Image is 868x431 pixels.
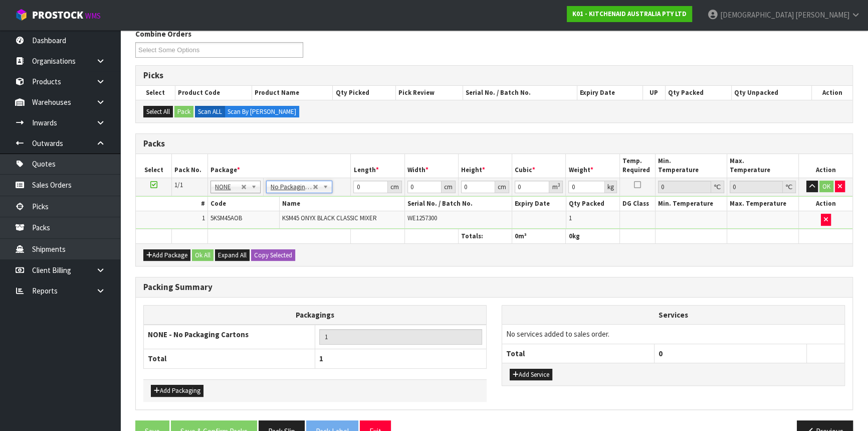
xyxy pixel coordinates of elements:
span: ProStock [32,9,83,22]
button: Add Package [143,249,190,261]
th: Action [799,154,852,178]
th: Name [279,197,404,211]
th: Weight [566,154,619,178]
label: Scan By [PERSON_NAME] [225,106,299,118]
th: Action [811,86,852,100]
label: Scan ALL [195,106,225,118]
th: Length [351,154,404,178]
button: Add Packaging [151,385,203,397]
span: 1 [319,354,323,363]
th: Total [144,349,315,368]
span: KSM45 ONYX BLACK CLASSIC MIXER [282,214,377,222]
span: 0 [568,232,572,240]
th: Qty Packed [566,197,619,211]
strong: NONE - No Packaging Cartons [148,330,249,339]
span: [PERSON_NAME] [795,10,849,20]
th: Packagings [144,305,487,325]
div: cm [388,181,402,193]
div: cm [442,181,456,193]
th: Width [404,154,458,178]
th: Min. Temperature [656,197,727,211]
th: Qty Packed [665,86,731,100]
th: Pack No. [172,154,208,178]
h3: Picks [143,71,845,80]
td: No services added to sales order. [502,325,844,344]
th: Package [207,154,351,178]
th: DG Class [619,197,656,211]
button: OK [819,181,833,193]
span: 1/1 [174,181,183,189]
th: Cubic [512,154,566,178]
span: Expand All [218,251,247,259]
th: Action [799,197,852,211]
label: Combine Orders [135,29,191,39]
th: Code [207,197,279,211]
a: K01 - KITCHENAID AUSTRALIA PTY LTD [567,6,692,22]
h3: Packing Summary [143,282,845,292]
th: Height [458,154,512,178]
span: No Packaging Cartons [271,181,313,193]
button: Copy Selected [251,249,295,261]
span: 1 [202,214,205,222]
th: Max. Temperature [727,197,799,211]
th: Select [136,154,172,178]
th: UP [642,86,665,100]
div: cm [495,181,509,193]
button: Ok All [192,249,213,261]
th: Expiry Date [577,86,642,100]
th: Qty Unpacked [732,86,812,100]
sup: 3 [557,182,560,188]
span: 1 [569,214,572,222]
th: m³ [512,229,566,243]
div: kg [605,181,617,193]
th: Min. Temperature [656,154,727,178]
th: Select [136,86,175,100]
small: WMS [85,11,101,21]
th: Services [502,306,844,325]
th: Qty Picked [333,86,396,100]
span: 5KSM45AOB [210,214,242,222]
th: Serial No. / Batch No. [463,86,577,100]
th: Max. Temperature [727,154,799,178]
th: Serial No. / Batch No. [404,197,512,211]
th: Expiry Date [512,197,566,211]
button: Add Service [510,369,552,381]
th: Product Code [175,86,252,100]
th: Totals: [458,229,512,243]
div: ℃ [711,181,724,193]
th: kg [566,229,619,243]
span: [DEMOGRAPHIC_DATA] [720,10,794,20]
th: Total [502,344,655,363]
h3: Packs [143,139,845,149]
img: cube-alt.png [15,9,28,21]
th: Temp. Required [619,154,656,178]
th: Pick Review [396,86,463,100]
strong: K01 - KITCHENAID AUSTRALIA PTY LTD [572,10,687,18]
span: 0 [659,349,663,358]
button: Select All [143,106,173,118]
button: Pack [174,106,193,118]
th: Product Name [252,86,333,100]
span: NONE [215,181,241,193]
div: m [549,181,563,193]
span: WE1257300 [407,214,437,222]
div: ℃ [783,181,796,193]
span: 0 [515,232,518,240]
button: Expand All [215,249,250,261]
th: # [136,197,207,211]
